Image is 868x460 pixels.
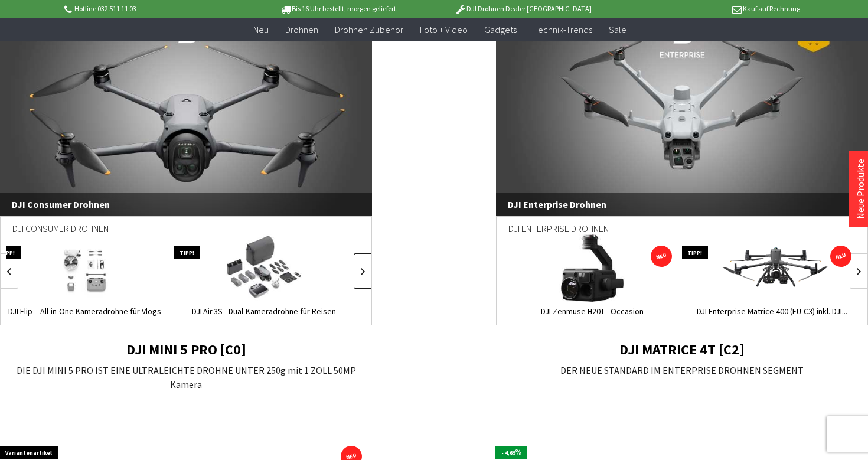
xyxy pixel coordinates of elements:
img: DJI Zenmuse H20T - Occasion [559,234,626,302]
a: Foto + Video [412,18,476,42]
p: Kauf auf Rechnung [615,2,800,16]
h2: DJI MATRICE 4T [C2] [496,342,868,357]
span: Technik-Trends [533,24,592,35]
div: DJI Consumer Drohnen [12,217,360,249]
strong: DJI MINI 5 PRO [C0] [126,340,246,358]
span: Sale [609,24,626,35]
img: DJI Enterprise Matrice 400 (EU-C3) inkl. DJI Care Enterprise Plus [713,235,831,302]
a: Neu [245,18,277,42]
img: DJI Flip – All-in-One Kameradrohne für Vlogs [40,234,130,302]
a: Sale [601,18,635,42]
a: Technik-Trends [525,18,601,42]
span: Neu [253,24,269,35]
div: DJI Enterprise Drohnen [508,217,856,249]
span: Drohnen [285,24,318,35]
p: DER NEUE STANDARD IM ENTERPRISE DROHNEN SEGMENT [496,363,868,377]
a: Drohnen Zubehör [327,18,412,42]
a: Drohnen [277,18,327,42]
a: Neue Produkte [854,159,866,219]
span: Foto + Video [420,24,468,35]
img: DJI Air 3S - Dual-Kameradrohne für Reisen [224,234,304,302]
a: DJI Neo [354,305,533,329]
a: DJI Air 3S - Dual-Kameradrohne für Reisen [174,305,354,329]
span: DJI Enterprise Drohnen [496,193,868,216]
p: Bis 16 Uhr bestellt, morgen geliefert. [246,2,430,16]
p: Hotline 032 511 11 03 [62,2,246,16]
a: Gadgets [476,18,525,42]
a: DJI Zenmuse H20T - Occasion [502,305,682,329]
span: Drohnen Zubehör [335,24,403,35]
a: DJI Enterprise Matrice 400 (EU-C3) inkl. DJI... [682,305,862,329]
p: DJI Drohnen Dealer [GEOGRAPHIC_DATA] [431,2,615,16]
span: Gadgets [484,24,517,35]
